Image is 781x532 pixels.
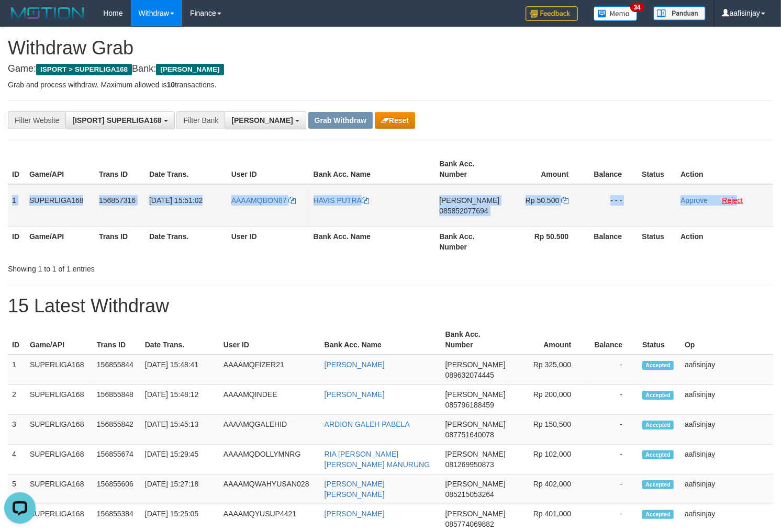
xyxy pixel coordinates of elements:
td: 2 [8,385,26,415]
th: Status [638,227,676,256]
th: Date Trans. [145,154,227,184]
th: Rp 50.500 [504,227,584,256]
td: aafisinjay [680,415,773,445]
span: [PERSON_NAME] [445,450,506,458]
span: 156857316 [99,196,136,205]
td: SUPERLIGA168 [26,385,93,415]
td: - [587,385,638,415]
span: [PERSON_NAME] [445,390,506,399]
td: Rp 325,000 [510,355,587,385]
a: [PERSON_NAME] [325,360,385,369]
span: Accepted [642,450,674,459]
button: Reset [375,112,415,129]
span: Accepted [642,361,674,370]
a: [PERSON_NAME] [325,390,385,399]
td: Rp 402,000 [510,474,587,504]
th: Bank Acc. Name [309,227,436,256]
td: 4 [8,445,26,474]
span: AAAAMQBON87 [231,196,287,205]
td: SUPERLIGA168 [26,474,93,504]
td: 156855606 [93,474,141,504]
td: - [587,474,638,504]
td: AAAAMQGALEHID [219,415,320,445]
th: Amount [504,154,584,184]
th: User ID [227,227,309,256]
th: Bank Acc. Number [435,154,504,184]
td: - - - [584,184,638,227]
td: Rp 102,000 [510,445,587,474]
img: panduan.png [653,6,706,20]
td: 156855848 [93,385,141,415]
th: Game/API [25,227,95,256]
td: aafisinjay [680,385,773,415]
span: Copy 081269950873 to clipboard [445,460,494,469]
th: Balance [584,154,638,184]
td: AAAAMQDOLLYMNRG [219,445,320,474]
button: Open LiveChat chat widget [4,4,36,36]
th: Trans ID [93,325,141,355]
th: ID [8,154,25,184]
th: Game/API [26,325,93,355]
span: Accepted [642,480,674,489]
span: Copy 085796188459 to clipboard [445,401,494,409]
td: 1 [8,355,26,385]
td: Rp 200,000 [510,385,587,415]
span: Copy 085852077694 to clipboard [439,207,488,215]
button: Grab Withdraw [308,112,373,129]
span: Accepted [642,421,674,429]
td: 5 [8,474,26,504]
td: 1 [8,184,25,227]
span: Copy 089632074445 to clipboard [445,371,494,379]
a: RIA [PERSON_NAME] [PERSON_NAME] MANURUNG [325,450,430,469]
th: Bank Acc. Number [435,227,504,256]
a: HAVIS PUTRA [314,196,369,205]
a: [PERSON_NAME] [PERSON_NAME] [325,480,385,499]
th: Game/API [25,154,95,184]
th: Amount [510,325,587,355]
span: [DATE] 15:51:02 [149,196,203,205]
button: [PERSON_NAME] [225,111,306,129]
img: MOTION_logo.png [8,5,87,21]
div: Filter Bank [176,111,225,129]
span: [PERSON_NAME] [445,360,506,369]
td: [DATE] 15:45:13 [141,415,219,445]
td: [DATE] 15:27:18 [141,474,219,504]
td: aafisinjay [680,474,773,504]
h1: Withdraw Grab [8,38,773,59]
th: Trans ID [95,227,145,256]
th: Action [676,154,773,184]
th: Bank Acc. Number [441,325,510,355]
td: AAAAMQFIZER21 [219,355,320,385]
th: ID [8,325,26,355]
td: [DATE] 15:48:12 [141,385,219,415]
a: Copy 50500 to clipboard [561,196,568,205]
button: [ISPORT] SUPERLIGA168 [65,111,174,129]
span: [PERSON_NAME] [445,480,506,488]
img: Feedback.jpg [526,6,578,21]
span: [PERSON_NAME] [156,64,224,75]
td: - [587,355,638,385]
td: [DATE] 15:48:41 [141,355,219,385]
th: Status [638,325,680,355]
span: ISPORT > SUPERLIGA168 [36,64,132,75]
div: Filter Website [8,111,65,129]
td: - [587,415,638,445]
th: User ID [227,154,309,184]
th: Op [680,325,773,355]
th: Bank Acc. Name [320,325,441,355]
span: [PERSON_NAME] [445,510,506,518]
a: [PERSON_NAME] [325,510,385,518]
td: aafisinjay [680,445,773,474]
span: Copy 085215053264 to clipboard [445,490,494,499]
span: Accepted [642,391,674,400]
span: Copy 087751640078 to clipboard [445,431,494,439]
span: 34 [630,3,644,12]
span: [ISPORT] SUPERLIGA168 [72,116,161,124]
td: 3 [8,415,26,445]
strong: 10 [166,81,175,89]
th: User ID [219,325,320,355]
th: Date Trans. [141,325,219,355]
th: ID [8,227,25,256]
span: Rp 50.500 [526,196,560,205]
td: [DATE] 15:29:45 [141,445,219,474]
